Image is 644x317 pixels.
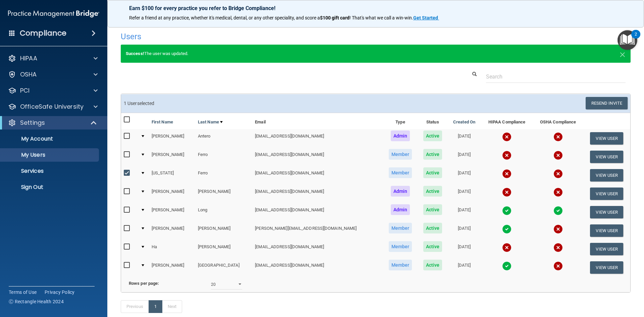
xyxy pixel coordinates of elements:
[4,136,96,142] p: My Account
[586,97,628,109] button: Resend Invite
[20,87,30,95] p: PCI
[533,113,583,129] th: OSHA Compliance
[195,184,252,203] td: [PERSON_NAME]
[590,206,623,218] button: View User
[502,188,512,197] img: cross.ca9f0e7f.svg
[149,203,195,221] td: [PERSON_NAME]
[502,132,512,142] img: cross.ca9f0e7f.svg
[320,15,350,20] strong: $100 gift card
[590,132,623,145] button: View User
[423,130,442,141] span: Active
[447,203,481,221] td: [DATE]
[447,184,481,203] td: [DATE]
[8,103,98,111] a: OfficeSafe University
[8,119,97,127] a: Settings
[590,188,623,200] button: View User
[502,261,512,271] img: tick.e7d51cea.svg
[149,184,195,203] td: [PERSON_NAME]
[252,240,383,258] td: [EMAIL_ADDRESS][DOMAIN_NAME]
[447,129,481,148] td: [DATE]
[45,289,75,296] a: Privacy Policy
[8,87,98,95] a: PCI
[252,129,383,148] td: [EMAIL_ADDRESS][DOMAIN_NAME]
[149,221,195,240] td: [PERSON_NAME]
[252,148,383,166] td: [EMAIL_ADDRESS][DOMAIN_NAME]
[195,221,252,240] td: [PERSON_NAME]
[162,300,182,313] a: Next
[9,289,37,296] a: Terms of Use
[423,241,442,252] span: Active
[8,54,98,62] a: HIPAA
[20,29,66,38] h4: Compliance
[195,129,252,148] td: Antero
[423,223,442,233] span: Active
[149,258,195,276] td: [PERSON_NAME]
[252,221,383,240] td: [PERSON_NAME][EMAIL_ADDRESS][DOMAIN_NAME]
[391,130,410,141] span: Admin
[149,148,195,166] td: [PERSON_NAME]
[502,151,512,160] img: cross.ca9f0e7f.svg
[553,169,563,178] img: cross.ca9f0e7f.svg
[4,152,96,158] p: My Users
[252,166,383,184] td: [EMAIL_ADDRESS][DOMAIN_NAME]
[129,281,159,286] b: Rows per page:
[553,188,563,197] img: cross.ca9f0e7f.svg
[129,15,320,20] span: Refer a friend at any practice, whether it's medical, dental, or any other speciality, and score a
[391,186,410,197] span: Admin
[124,101,371,106] h6: 1 User selected
[486,70,626,83] input: Search
[447,148,481,166] td: [DATE]
[418,113,448,129] th: Status
[502,169,512,178] img: cross.ca9f0e7f.svg
[198,118,223,126] a: Last Name
[389,241,412,252] span: Member
[590,151,623,163] button: View User
[635,34,637,43] div: 2
[20,54,37,62] p: HIPAA
[389,149,412,160] span: Member
[553,224,563,234] img: cross.ca9f0e7f.svg
[195,148,252,166] td: Ferro
[152,118,173,126] a: First Name
[252,184,383,203] td: [EMAIL_ADDRESS][DOMAIN_NAME]
[121,32,414,41] h4: Users
[389,167,412,178] span: Member
[620,50,626,58] button: Close
[423,204,442,215] span: Active
[252,258,383,276] td: [EMAIL_ADDRESS][DOMAIN_NAME]
[350,15,413,20] span: ! That's what we call a win-win.
[447,221,481,240] td: [DATE]
[423,186,442,197] span: Active
[553,243,563,252] img: cross.ca9f0e7f.svg
[20,70,37,78] p: OSHA
[149,300,162,313] a: 1
[413,15,439,20] a: Get Started
[149,240,195,258] td: Ha
[590,224,623,237] button: View User
[121,45,631,63] div: The user was updated.
[195,258,252,276] td: [GEOGRAPHIC_DATA]
[389,223,412,233] span: Member
[447,166,481,184] td: [DATE]
[502,206,512,215] img: tick.e7d51cea.svg
[4,184,96,191] p: Sign Out
[553,151,563,160] img: cross.ca9f0e7f.svg
[447,258,481,276] td: [DATE]
[553,132,563,142] img: cross.ca9f0e7f.svg
[481,113,533,129] th: HIPAA Compliance
[447,240,481,258] td: [DATE]
[149,166,195,184] td: [US_STATE]
[121,300,149,313] a: Previous
[252,203,383,221] td: [EMAIL_ADDRESS][DOMAIN_NAME]
[4,168,96,174] p: Services
[502,243,512,252] img: cross.ca9f0e7f.svg
[195,203,252,221] td: Long
[126,51,144,56] strong: Success!
[20,103,84,111] p: OfficeSafe University
[620,47,626,60] span: ×
[149,129,195,148] td: [PERSON_NAME]
[553,261,563,271] img: cross.ca9f0e7f.svg
[590,243,623,255] button: View User
[9,298,64,305] span: Ⓒ Rectangle Health 2024
[20,119,45,127] p: Settings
